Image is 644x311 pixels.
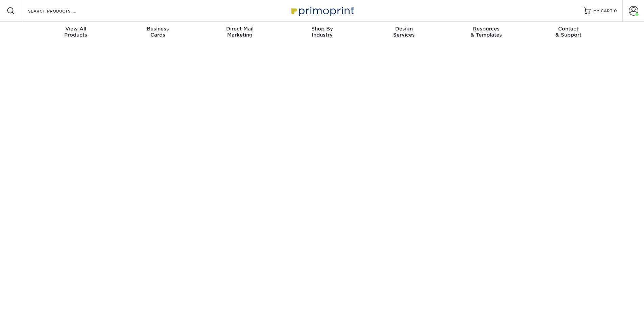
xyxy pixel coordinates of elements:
[593,8,613,14] span: MY CART
[363,26,445,32] span: Design
[117,26,199,32] span: Business
[363,26,445,38] div: Services
[35,26,117,38] div: Products
[527,26,610,32] span: Contact
[363,22,445,43] a: DesignServices
[445,26,527,32] span: Resources
[281,22,363,43] a: Shop ByIndustry
[527,22,610,43] a: Contact& Support
[117,22,199,43] a: BusinessCards
[445,22,527,43] a: Resources& Templates
[281,26,363,38] div: Industry
[199,26,281,32] span: Direct Mail
[199,22,281,43] a: Direct MailMarketing
[27,7,93,15] input: SEARCH PRODUCTS.....
[281,26,363,32] span: Shop By
[288,3,356,18] img: Primoprint
[614,8,617,13] span: 0
[35,22,117,43] a: View AllProducts
[117,26,199,38] div: Cards
[199,26,281,38] div: Marketing
[445,26,527,38] div: & Templates
[35,26,117,32] span: View All
[527,26,610,38] div: & Support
